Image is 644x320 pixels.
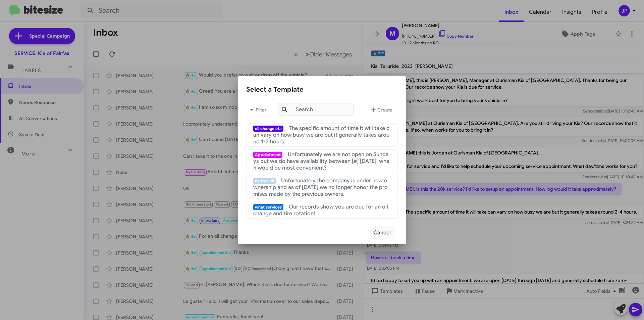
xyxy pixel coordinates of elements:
div: Select a Template [246,84,398,95]
span: The specific amount of time it will take can vary on how busy we are but it generally takes aroun... [253,125,389,145]
span: Our records show you are due for an oil change and tire rotation! [253,203,388,217]
span: Filter [246,104,268,116]
span: no free oil [253,178,276,184]
button: Filter [246,102,268,118]
span: oil change eta [253,126,283,132]
button: Create [364,102,398,118]
input: Search [278,103,354,116]
span: Create [369,104,392,116]
span: Appointment [253,152,282,158]
span: Unfortunately the company is under new ownership and as of [DATE] we no longer honor the promises... [253,177,388,197]
span: what services [253,204,283,210]
span: Unfortunately we are not open on Sundays but we do have availability between [#] [DATE], when wou... [253,151,389,171]
button: Cancel [369,226,395,239]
